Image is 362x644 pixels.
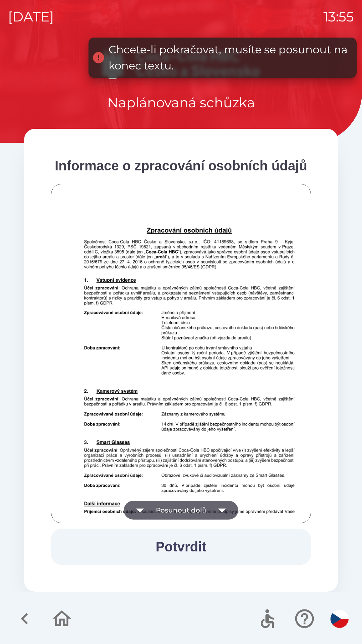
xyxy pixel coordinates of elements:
img: Q8CASBIBAEgkAQCAJBIAjMjkAEwuyQpsEgEASCQBAIAkEgCASBILBcBCIQljt36XkQCAJBIAgEgSAQBIJAEJgdgQiE2SFNg0E... [59,206,319,574]
p: [DATE] [8,7,54,27]
button: Posunout dolů [124,501,238,520]
p: 13:55 [323,7,354,27]
p: Naplánovaná schůzka [107,93,255,113]
div: Informace o zpracování osobních údajů [51,156,311,176]
img: Logo [24,47,338,79]
button: Potvrdit [51,529,311,565]
div: Chcete-li pokračovat, musíte se posunout na konec textu. [109,42,350,74]
img: cs flag [330,610,349,628]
